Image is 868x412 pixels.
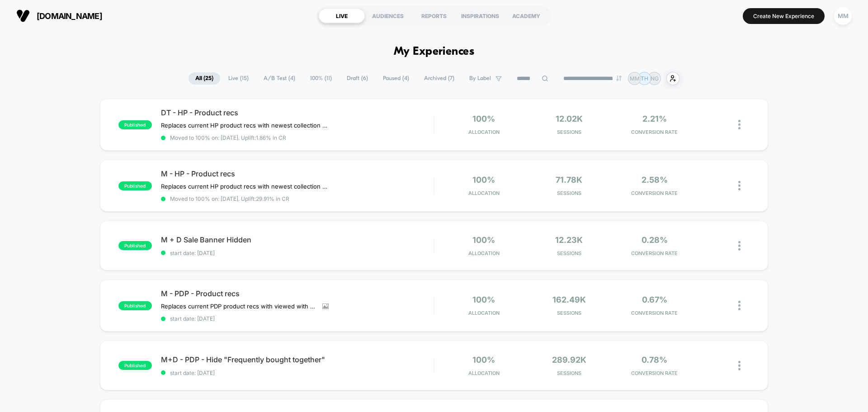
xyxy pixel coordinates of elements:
[170,134,286,141] span: Moved to 100% on: [DATE] . Uplift: 1.86% in CR
[468,190,500,196] span: Allocation
[831,7,854,25] button: MM
[614,250,695,256] span: CONVERSION RATE
[161,303,316,310] span: Replaces current PDP product recs with viewed with recently viewed strategy.
[189,72,220,85] span: All ( 25 )
[529,370,610,376] span: Sessions
[468,129,500,135] span: Allocation
[472,175,495,185] span: 100%
[642,175,668,185] span: 2.58%
[642,355,667,365] span: 0.78%
[614,190,695,196] span: CONVERSION RATE
[161,289,434,298] span: M - PDP - Product recs
[642,235,668,245] span: 0.28%
[161,250,434,256] span: start date: [DATE]
[468,310,500,316] span: Allocation
[529,310,610,316] span: Sessions
[118,301,152,310] span: published
[161,235,434,244] span: M + D Sale Banner Hidden
[472,295,495,304] span: 100%
[738,241,741,251] img: close
[161,315,434,322] span: start date: [DATE]
[614,310,695,316] span: CONVERSION RATE
[118,181,152,190] span: published
[417,72,461,85] span: Archived ( 7 )
[503,9,549,23] div: ACADEMY
[472,355,495,365] span: 100%
[161,369,434,376] span: start date: [DATE]
[743,8,825,24] button: Create New Experience
[222,72,255,85] span: Live ( 15 )
[468,250,500,256] span: Allocation
[161,108,434,117] span: DT - HP - Product recs
[616,76,622,81] img: end
[469,75,491,82] span: By Label
[411,9,457,23] div: REPORTS
[118,120,152,129] span: published
[614,370,695,376] span: CONVERSION RATE
[472,114,495,123] span: 100%
[642,114,667,123] span: 2.21%
[16,9,30,23] img: Visually logo
[651,75,659,82] p: NG
[555,235,583,245] span: 12.23k
[630,75,640,82] p: MM
[319,9,365,23] div: LIVE
[472,235,495,245] span: 100%
[552,295,586,304] span: 162.49k
[394,45,475,58] h1: My Experiences
[614,129,695,135] span: CONVERSION RATE
[834,7,852,25] div: MM
[161,122,329,129] span: Replaces current HP product recs with newest collection (pre fall 2025)
[14,9,105,23] button: [DOMAIN_NAME]
[529,250,610,256] span: Sessions
[641,75,648,82] p: TH
[738,181,741,190] img: close
[738,361,741,370] img: close
[529,129,610,135] span: Sessions
[738,301,741,310] img: close
[170,195,289,202] span: Moved to 100% on: [DATE] . Uplift: 29.91% in CR
[340,72,375,85] span: Draft ( 6 )
[257,72,302,85] span: A/B Test ( 4 )
[642,295,667,304] span: 0.67%
[161,169,434,178] span: M - HP - Product recs
[552,355,586,365] span: 289.92k
[37,11,102,21] span: [DOMAIN_NAME]
[738,120,741,129] img: close
[118,241,152,250] span: published
[529,190,610,196] span: Sessions
[556,175,582,185] span: 71.78k
[161,355,434,364] span: M+D - PDP - Hide "Frequently bought together"
[376,72,416,85] span: Paused ( 4 )
[365,9,411,23] div: AUDIENCES
[303,72,339,85] span: 100% ( 11 )
[556,114,583,123] span: 12.02k
[118,361,152,370] span: published
[161,183,329,190] span: Replaces current HP product recs with newest collection (pre fall 2025)
[468,370,500,376] span: Allocation
[457,9,503,23] div: INSPIRATIONS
